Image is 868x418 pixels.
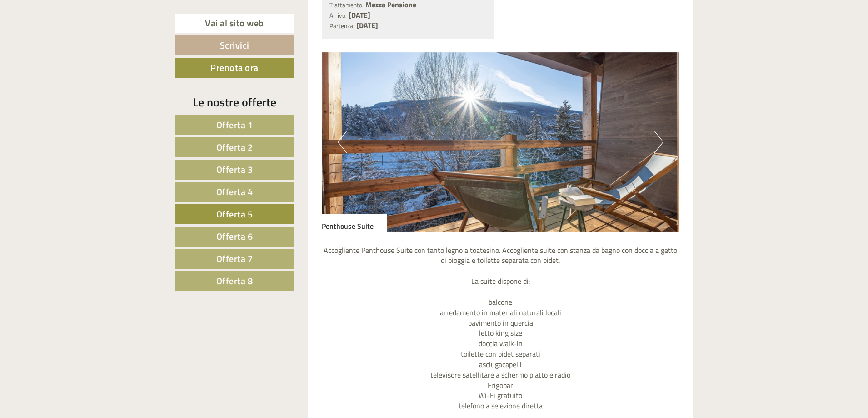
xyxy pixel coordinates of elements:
img: image [322,52,680,232]
button: Next [654,131,663,153]
span: Offerta 8 [216,274,253,288]
span: Offerta 1 [216,118,253,132]
button: Invia [310,236,359,256]
a: Prenota ora [175,58,294,78]
div: Buon giorno, come possiamo aiutarla? [7,25,135,52]
span: Offerta 7 [216,252,253,266]
div: salve la mezza pensione è per la cena? la ringrazio [222,54,351,92]
small: Partenza: [329,21,354,30]
div: [DATE] [163,7,195,22]
div: Lei [226,56,344,63]
b: [DATE] [356,20,378,31]
span: Offerta 6 [216,229,253,243]
small: Trattamento: [329,0,364,10]
span: Offerta 3 [216,162,253,176]
div: Le nostre offerte [175,94,294,111]
a: Scrivici [175,35,294,55]
span: Offerta 5 [216,207,253,221]
a: Vai al sito web [175,14,294,33]
span: Offerta 2 [216,140,253,154]
span: Offerta 4 [216,185,253,199]
button: Previous [338,131,347,153]
div: [GEOGRAPHIC_DATA] [14,96,226,104]
div: Buongiorno, la mezza pensione comprende la colazione, lo snack pomeridiano (zuppa giornaliera e d... [7,95,231,195]
small: 15:03 [14,44,131,50]
div: Penthouse Suite [322,214,387,232]
small: 15:04 [226,84,344,91]
b: [DATE] [349,10,370,20]
div: [GEOGRAPHIC_DATA] [14,26,131,34]
small: Arrivo: [329,11,347,20]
